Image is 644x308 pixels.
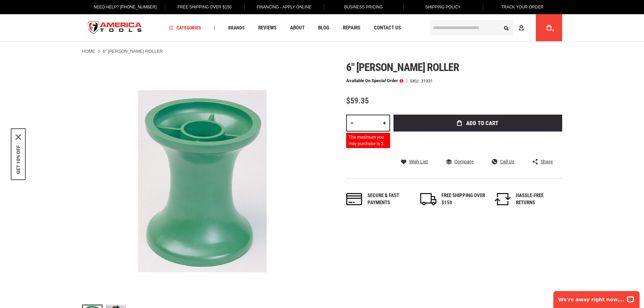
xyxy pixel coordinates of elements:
a: Home [82,48,95,54]
strong: 6" [PERSON_NAME] Roller [103,49,163,54]
span: Brands [228,25,245,30]
a: Wish List [401,159,428,165]
span: Contact Us [374,25,401,30]
strong: SKU [410,79,421,83]
a: Categories [166,23,204,32]
button: GET 10% OFF [16,145,21,174]
a: 0 [543,14,555,41]
span: 0 [552,29,554,32]
span: $59.35 [346,96,369,105]
span: Repairs [343,25,360,30]
a: Compare [446,159,474,165]
a: store logo [82,15,148,41]
a: Call Us [492,159,514,165]
img: America Tools [82,15,148,41]
button: Add to Cart [393,115,562,132]
a: Blog [315,23,332,32]
a: Contact Us [371,23,404,32]
span: Add to Cart [466,120,498,126]
img: returns [495,193,511,205]
div: The maximum you may purchase is 2. [346,133,390,148]
img: payments [346,193,362,205]
button: Search [500,21,513,34]
a: About [287,23,308,32]
span: Reviews [258,25,277,30]
iframe: LiveChat chat widget [549,287,644,308]
div: FREE SHIPPING OVER $150 [442,192,485,207]
span: About [290,25,305,30]
span: Share [541,159,553,164]
span: Categories [169,25,201,30]
span: Wish List [409,159,428,164]
img: shipping [420,193,436,205]
svg: close icon [16,134,21,140]
a: Repairs [340,23,363,32]
span: Blog [318,25,329,30]
div: HASSLE-FREE RETURNS [516,192,560,207]
div: 31931 [421,79,433,83]
span: Compare [454,159,474,164]
iframe: Secure express checkout frame [392,134,564,153]
span: Shipping Policy [425,5,461,9]
p: Available on Special Order [346,78,403,83]
img: 6" Haines Roller [82,61,322,301]
a: Reviews [255,23,280,32]
div: Secure & fast payments [367,192,411,207]
button: Close [16,134,21,140]
span: 6" [PERSON_NAME] roller [346,61,459,74]
a: Brands [225,23,248,32]
span: Call Us [500,159,514,164]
